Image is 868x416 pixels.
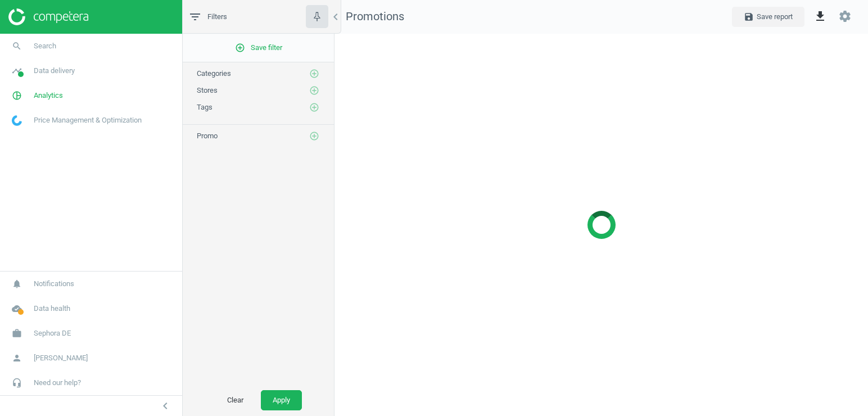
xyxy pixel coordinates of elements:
button: chevron_left [151,399,179,413]
button: add_circle_outline [309,102,320,113]
button: get_app [807,3,833,30]
span: Search [34,41,56,51]
button: Apply [261,390,302,410]
i: add_circle_outline [309,102,319,112]
span: Filters [207,12,227,22]
button: Clear [215,390,255,410]
button: add_circle_outline [309,68,320,79]
button: add_circle_outline [309,130,320,142]
i: cloud_done [6,298,28,319]
i: work [6,323,28,344]
i: headset_mic [6,372,28,394]
i: search [6,35,28,57]
i: add_circle_outline [235,43,245,53]
span: Save filter [235,43,282,53]
i: settings [838,10,852,23]
i: person [6,347,28,369]
span: Categories [197,69,231,78]
span: Notifications [34,279,74,289]
button: saveSave report [732,7,804,27]
button: add_circle_outlineSave filter [183,37,334,59]
span: Data delivery [34,66,75,76]
span: Analytics [34,91,63,101]
i: get_app [813,10,827,23]
span: Need our help? [34,378,81,388]
img: ajHJNr6hYgQAAAAASUVORK5CYII= [8,8,88,25]
span: Promo [197,132,218,140]
button: settings [833,4,857,29]
span: Price Management & Optimization [34,115,142,125]
i: pie_chart_outlined [6,85,28,106]
img: wGWNvw8QSZomAAAAABJRU5ErkJggg== [12,115,22,126]
span: Tags [197,103,213,111]
i: add_circle_outline [309,69,319,79]
span: Sephora DE [34,328,71,338]
i: chevron_left [159,399,172,413]
span: Promotions [334,9,404,25]
i: filter_list [188,10,202,24]
button: add_circle_outline [309,85,320,96]
i: add_circle_outline [309,131,319,141]
span: Stores [197,86,218,94]
i: timeline [6,60,28,82]
i: save [744,12,754,22]
i: add_circle_outline [309,85,319,96]
i: chevron_left [329,10,342,24]
span: Data health [34,304,70,314]
i: notifications [6,273,28,295]
span: [PERSON_NAME] [34,353,88,363]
